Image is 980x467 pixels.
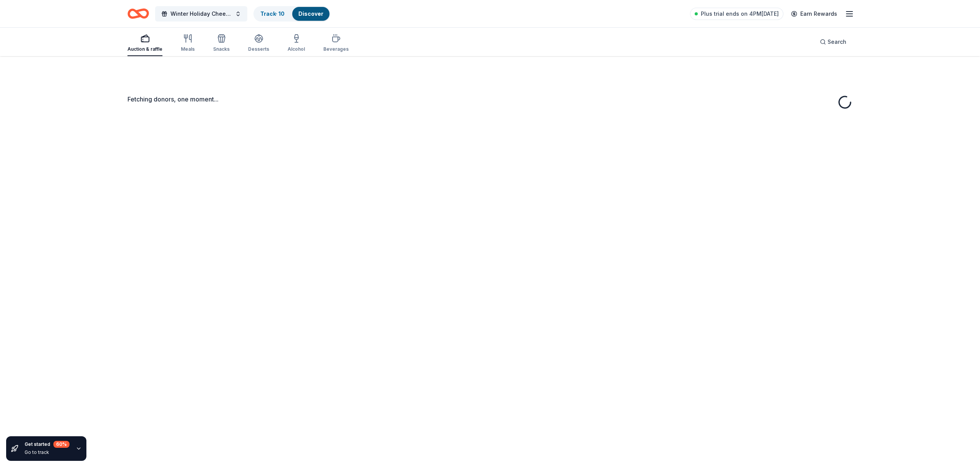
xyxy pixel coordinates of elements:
span: Search [828,37,846,47]
a: Plus trial ends on 4PM[DATE] [690,8,783,20]
button: Beverages [323,31,349,56]
span: Plus trial ends on 4PM[DATE] [701,9,779,18]
div: Beverages [323,46,349,52]
button: Search [814,34,853,50]
a: Discover [298,10,323,17]
div: Go to track [25,449,70,455]
button: Alcohol [288,31,305,56]
div: Auction & raffle [127,46,162,52]
button: Meals [181,31,195,56]
a: Track· 10 [260,10,285,17]
button: Winter Holiday Cheer Auction [155,6,247,22]
div: Snacks [213,46,230,52]
a: Earn Rewards [786,7,842,21]
button: Track· 10Discover [253,6,330,22]
div: Desserts [248,46,269,52]
button: Desserts [248,31,269,56]
div: Meals [181,46,195,52]
div: Get started [25,441,70,448]
div: 60 % [53,441,70,448]
div: Fetching donors, one moment... [127,95,853,104]
button: Snacks [213,31,230,56]
span: Winter Holiday Cheer Auction [171,9,232,18]
div: Alcohol [288,46,305,52]
button: Auction & raffle [127,31,162,56]
a: Home [127,5,149,23]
